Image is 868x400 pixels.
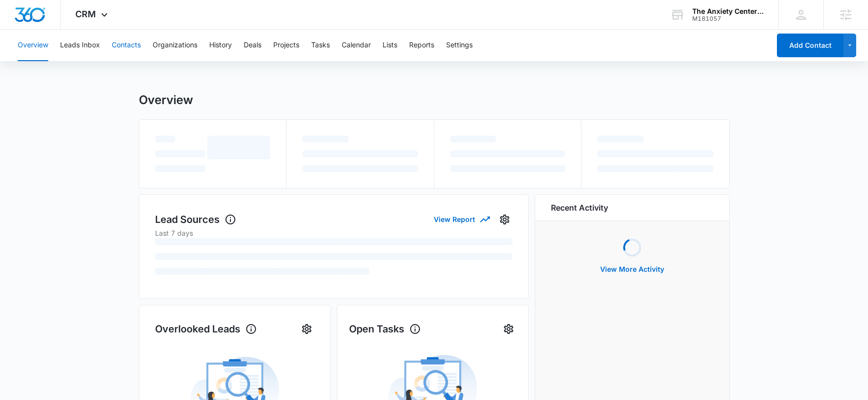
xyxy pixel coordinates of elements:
h1: Lead Sources [155,212,236,227]
button: Settings [501,321,516,337]
button: Deals [244,30,261,61]
button: Tasks [311,30,330,61]
button: Add Contact [777,34,843,57]
button: Reports [409,30,434,61]
button: Lists [383,30,397,61]
button: Projects [273,30,299,61]
button: Calendar [342,30,371,61]
p: Last 7 days [155,228,513,238]
div: account id [692,15,764,22]
div: account name [692,7,764,15]
button: Leads Inbox [60,30,100,61]
button: Settings [299,321,315,337]
h1: Open Tasks [349,322,421,336]
h1: Overview [139,93,193,108]
button: View More Activity [590,257,674,281]
button: Settings [497,212,513,227]
h6: Recent Activity [551,202,608,214]
button: Settings [446,30,473,61]
button: View Report [434,211,489,228]
button: Contacts [112,30,141,61]
button: Overview [18,30,48,61]
button: History [209,30,232,61]
h1: Overlooked Leads [155,322,257,336]
button: Organizations [153,30,197,61]
span: CRM [75,9,96,19]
